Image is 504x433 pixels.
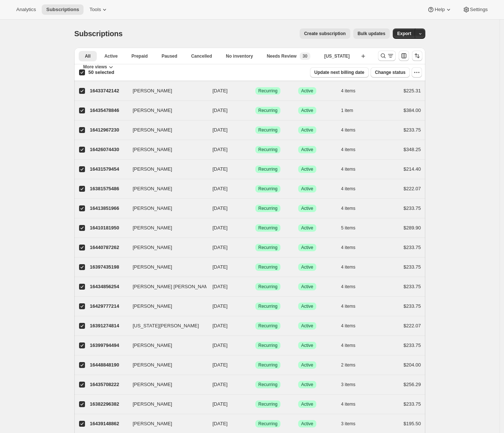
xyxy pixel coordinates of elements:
[301,88,313,94] span: Active
[341,86,364,96] button: 4 items
[301,186,313,192] span: Active
[90,166,127,173] p: 16431579454
[212,382,228,387] span: [DATE]
[226,53,253,59] span: No inventory
[341,147,355,153] span: 4 items
[403,108,421,113] span: $384.00
[258,166,277,172] span: Recurring
[90,125,421,135] div: 16412967230[PERSON_NAME][DATE]SuccessRecurringSuccessActive4 items$233.75
[403,303,421,309] span: $233.75
[90,419,421,429] div: 16439148862[PERSON_NAME][DATE]SuccessRecurringSuccessActive3 items$195.50
[301,303,313,309] span: Active
[90,263,127,271] p: 16397435198
[393,28,416,39] button: Export
[375,69,406,75] span: Change status
[212,264,228,270] span: [DATE]
[90,105,421,116] div: 16435478846[PERSON_NAME][DATE]SuccessRecurringSuccessActive1 item$384.00
[341,186,355,192] span: 4 items
[128,379,202,391] button: [PERSON_NAME]
[341,88,355,94] span: 4 items
[341,205,355,211] span: 4 items
[303,53,307,59] span: 30
[341,301,364,311] button: 4 items
[258,225,277,231] span: Recurring
[90,301,421,311] div: 16429777214[PERSON_NAME][DATE]SuccessRecurringSuccessActive4 items$233.75
[403,245,421,250] span: $233.75
[341,284,355,290] span: 4 items
[212,108,228,113] span: [DATE]
[128,105,202,116] button: [PERSON_NAME]
[133,146,172,153] span: [PERSON_NAME]
[133,205,172,212] span: [PERSON_NAME]
[341,362,355,368] span: 2 items
[128,320,202,332] button: [US_STATE][PERSON_NAME]
[161,53,177,59] span: Paused
[83,64,107,70] span: More views
[403,205,421,211] span: $233.75
[341,166,355,172] span: 4 items
[341,127,355,133] span: 4 items
[212,342,228,348] span: [DATE]
[341,125,364,135] button: 4 items
[90,203,421,214] div: 16413851966[PERSON_NAME][DATE]SuccessRecurringSuccessActive4 items$233.75
[341,144,364,155] button: 4 items
[301,264,313,270] span: Active
[371,67,410,78] button: Change status
[258,323,277,329] span: Recurring
[90,223,421,233] div: 16410181950[PERSON_NAME][DATE]SuccessRecurringSuccessActive5 items$289.90
[341,184,364,194] button: 4 items
[301,362,313,368] span: Active
[133,342,172,349] span: [PERSON_NAME]
[128,222,202,234] button: [PERSON_NAME]
[90,86,421,96] div: 16433742142[PERSON_NAME][DATE]SuccessRecurringSuccessActive4 items$225.31
[88,69,114,76] p: 50 selected
[301,127,313,133] span: Active
[104,53,118,59] span: Active
[79,63,118,71] button: More views
[191,53,212,59] span: Cancelled
[341,203,364,214] button: 4 items
[258,88,277,94] span: Recurring
[212,303,228,309] span: [DATE]
[133,185,172,192] span: [PERSON_NAME]
[301,225,313,231] span: Active
[403,264,421,270] span: $233.75
[341,262,364,272] button: 4 items
[212,186,228,191] span: [DATE]
[90,164,421,174] div: 16431579454[PERSON_NAME][DATE]SuccessRecurringSuccessActive4 items$214.40
[403,382,421,387] span: $256.29
[128,300,202,312] button: [PERSON_NAME]
[212,401,228,407] span: [DATE]
[258,205,277,211] span: Recurring
[12,4,40,15] button: Analytics
[90,242,421,253] div: 16440787262[PERSON_NAME][DATE]SuccessRecurringSuccessActive4 items$233.75
[399,51,409,61] button: Customize table column order and visibility
[90,262,421,272] div: 16397435198[PERSON_NAME][DATE]SuccessRecurringSuccessActive4 items$233.75
[301,342,313,348] span: Active
[42,4,84,15] button: Subscriptions
[90,224,127,232] p: 16410181950
[403,225,421,231] span: $289.90
[128,144,202,156] button: [PERSON_NAME]
[470,7,488,13] span: Settings
[90,126,127,134] p: 16412967230
[301,323,313,329] span: Active
[258,303,277,309] span: Recurring
[133,263,172,271] span: [PERSON_NAME]
[403,342,421,348] span: $233.75
[341,399,364,409] button: 4 items
[258,362,277,368] span: Recurring
[258,127,277,133] span: Recurring
[212,147,228,152] span: [DATE]
[90,342,127,349] p: 16399794494
[90,244,127,251] p: 16440787262
[133,244,172,251] span: [PERSON_NAME]
[258,108,277,113] span: Recurring
[133,303,172,310] span: [PERSON_NAME]
[353,28,390,39] button: Bulk updates
[90,282,421,292] div: 16434856254[PERSON_NAME] [PERSON_NAME][DATE]SuccessRecurringSuccessActive4 items$233.75
[133,224,172,232] span: [PERSON_NAME]
[133,361,172,369] span: [PERSON_NAME]
[90,340,421,351] div: 16399794494[PERSON_NAME][DATE]SuccessRecurringSuccessActive4 items$233.75
[310,67,369,78] button: Update next billing date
